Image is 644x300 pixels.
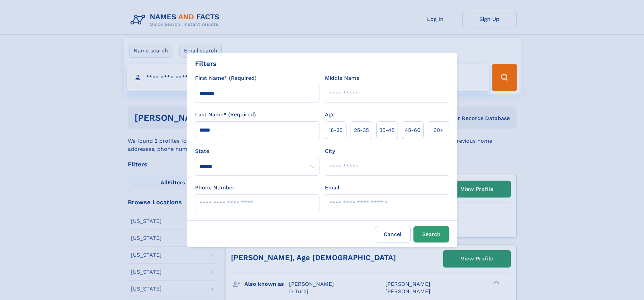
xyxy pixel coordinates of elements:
[375,226,411,243] label: Cancel
[325,111,335,119] label: Age
[325,184,339,192] label: Email
[325,74,359,82] label: Middle Name
[329,126,342,134] span: 18‑25
[195,147,319,155] label: State
[195,74,257,82] label: First Name* (Required)
[413,226,449,243] button: Search
[195,111,256,119] label: Last Name* (Required)
[325,147,335,155] label: City
[195,59,217,69] div: Filters
[433,126,444,134] span: 60+
[379,126,395,134] span: 35‑45
[354,126,369,134] span: 25‑35
[195,184,235,192] label: Phone Number
[405,126,421,134] span: 45‑60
